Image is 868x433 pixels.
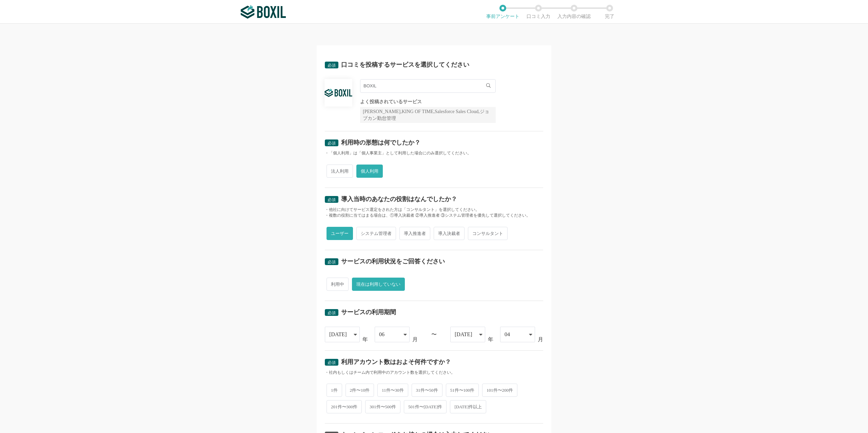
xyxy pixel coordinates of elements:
li: 事前アンケート [485,5,520,19]
span: 必須 [328,310,336,315]
span: ユーザー [327,227,353,240]
li: 口コミ入力 [520,5,556,19]
li: 完了 [592,5,627,19]
span: 11件〜30件 [377,384,408,397]
div: 月 [538,337,543,342]
span: コンサルタント [468,227,508,240]
div: [PERSON_NAME],KING OF TIME,Salesforce Sales Cloud,ジョブカン勤怠管理 [360,107,496,123]
img: ボクシルSaaS_ロゴ [241,5,286,19]
span: 2件〜10件 [346,384,374,397]
span: 101件〜200件 [482,384,517,397]
div: 口コミを投稿するサービスを選択してください [341,62,469,68]
div: ・他社に向けてサービス選定をされた方は「コンサルタント」を選択してください。 [325,207,543,213]
input: サービス名で検索 [360,79,496,93]
div: 〜 [431,332,437,337]
span: 必須 [328,360,336,365]
div: 年 [488,337,493,342]
li: 入力内容の確認 [556,5,592,19]
div: [DATE] [329,327,347,342]
div: サービスの利用状況をご回答ください [341,258,445,264]
span: 51件〜100件 [446,384,479,397]
span: 必須 [328,63,336,68]
span: 導入決裁者 [434,227,465,240]
span: 必須 [328,141,336,146]
div: ・複数の役割に当てはまる場合は、①導入決裁者 ②導入推進者 ③システム管理者を優先して選択してください。 [325,213,543,218]
div: [DATE] [455,327,472,342]
span: [DATE]件以上 [450,400,486,413]
span: 501件〜[DATE]件 [404,400,447,413]
span: 201件〜300件 [327,400,362,413]
span: 利用中 [327,278,349,291]
span: 法人利用 [327,165,353,178]
div: 年 [362,337,368,342]
span: 現在は利用していない [352,278,405,291]
span: 31件〜50件 [412,384,442,397]
div: 利用アカウント数はおよそ何件ですか？ [341,359,451,365]
span: 必須 [328,197,336,202]
div: 月 [412,337,418,342]
div: 利用時の形態は何でしたか？ [341,139,420,146]
span: システム管理者 [356,227,396,240]
div: サービスの利用期間 [341,309,396,315]
div: 導入当時のあなたの役割はなんでしたか？ [341,196,457,202]
div: ・「個人利用」は「個人事業主」として利用した場合にのみ選択してください。 [325,150,543,156]
div: 04 [505,327,510,342]
div: よく投稿されているサービス [360,100,496,104]
div: ・社内もしくはチーム内で利用中のアカウント数を選択してください。 [325,370,543,375]
span: 必須 [328,260,336,264]
span: 1件 [327,384,342,397]
span: 301件〜500件 [365,400,400,413]
span: 導入推進者 [399,227,430,240]
div: 06 [379,327,384,342]
span: 個人利用 [356,165,383,178]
